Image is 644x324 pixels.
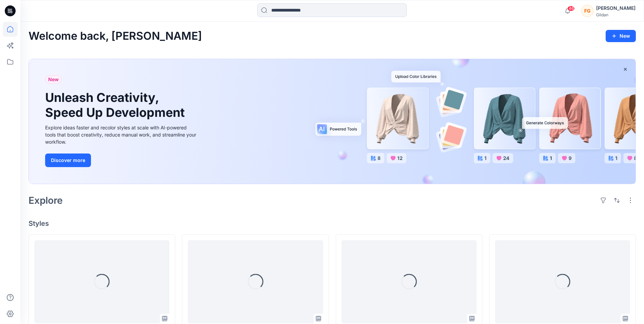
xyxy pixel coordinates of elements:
[581,5,593,17] div: FG
[45,154,91,167] button: Discover more
[45,124,198,145] div: Explore ideas faster and recolor styles at scale with AI-powered tools that boost creativity, red...
[29,219,636,228] h4: Styles
[606,30,636,42] button: New
[45,154,198,167] a: Discover more
[29,30,202,42] h2: Welcome back, [PERSON_NAME]
[29,195,63,206] h2: Explore
[48,75,59,84] span: New
[567,6,575,11] span: 46
[596,12,636,17] div: Gildan
[596,4,636,12] div: [PERSON_NAME]
[45,90,188,120] h1: Unleash Creativity, Speed Up Development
